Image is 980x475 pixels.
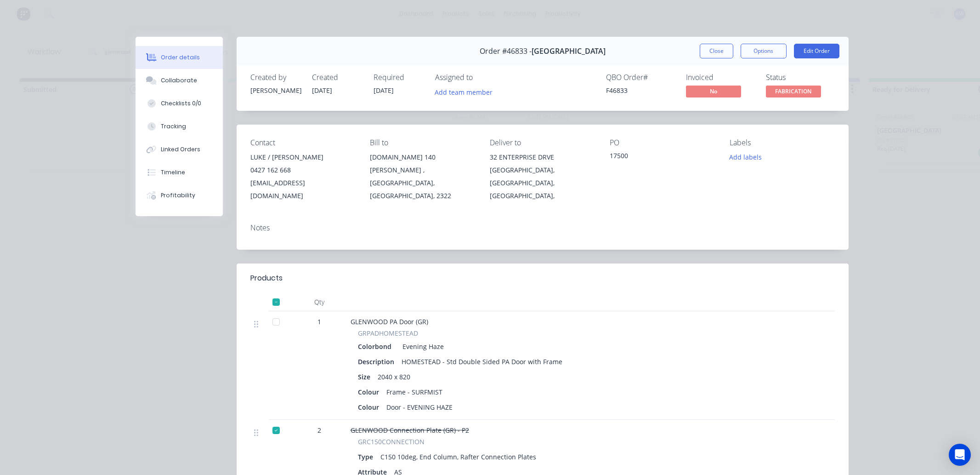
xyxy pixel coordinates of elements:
div: 32 ENTERPRISE DRVE[GEOGRAPHIC_DATA], [GEOGRAPHIC_DATA], [GEOGRAPHIC_DATA], [490,151,595,202]
button: Options [741,44,787,58]
div: Checklists 0/0 [161,99,201,108]
button: Add labels [725,151,767,163]
div: Profitability [161,191,195,200]
button: Linked Orders [136,138,223,161]
div: LUKE / [PERSON_NAME] [250,151,356,164]
div: Linked Orders [161,145,200,154]
div: Size [358,370,374,383]
div: C150 10deg, End Column, Rafter Connection Plates [377,450,540,464]
div: Collaborate [161,76,197,85]
div: [DOMAIN_NAME] 140[PERSON_NAME] , [GEOGRAPHIC_DATA], [GEOGRAPHIC_DATA], 2322 [370,151,475,202]
div: Colorbond [358,340,395,353]
button: Checklists 0/0 [136,92,223,115]
div: Tracking [161,122,186,131]
div: [EMAIL_ADDRESS][DOMAIN_NAME] [250,177,356,202]
div: [PERSON_NAME] [250,86,301,95]
div: 2040 x 820 [374,370,414,383]
span: GLENWOOD PA Door (GR) [351,317,428,326]
div: PO [610,138,715,147]
div: Door - EVENING HAZE [383,401,456,414]
div: Status [766,73,835,82]
div: Created by [250,73,301,82]
div: Created [312,73,363,82]
button: Add team member [435,86,498,98]
div: Colour [358,401,383,414]
div: Evening Haze [399,340,444,353]
button: Order details [136,46,223,69]
div: HOMESTEAD - Std Double Sided PA Door with Frame [398,355,566,368]
div: LUKE / [PERSON_NAME]0427 162 668[EMAIL_ADDRESS][DOMAIN_NAME] [250,151,356,202]
div: [GEOGRAPHIC_DATA], [GEOGRAPHIC_DATA], [GEOGRAPHIC_DATA], [490,164,595,202]
div: Required [374,73,424,82]
div: 32 ENTERPRISE DRVE [490,151,595,164]
button: Close [700,44,733,58]
div: [PERSON_NAME] , [GEOGRAPHIC_DATA], [GEOGRAPHIC_DATA], 2322 [370,164,475,202]
div: Type [358,450,377,464]
span: [GEOGRAPHIC_DATA] [532,47,606,56]
div: Labels [730,138,835,147]
div: [DOMAIN_NAME] 140 [370,151,475,164]
div: Timeline [161,168,185,177]
div: Products [250,273,283,284]
span: Order #46833 - [480,47,532,56]
div: Qty [292,293,347,311]
span: No [686,86,741,97]
div: Invoiced [686,73,755,82]
div: 0427 162 668 [250,164,356,177]
button: Collaborate [136,69,223,92]
div: QBO Order # [606,73,675,82]
span: GRC150CONNECTION [358,437,425,446]
button: Tracking [136,115,223,138]
div: Frame - SURFMIST [383,385,446,399]
span: [DATE] [312,86,332,95]
span: 1 [317,317,321,326]
div: F46833 [606,86,675,95]
div: Notes [250,223,835,232]
div: Contact [250,138,356,147]
div: Deliver to [490,138,595,147]
button: Edit Order [794,44,839,58]
div: Open Intercom Messenger [949,444,971,466]
button: Add team member [430,86,497,98]
div: Description [358,355,398,368]
span: GLENWOOD Connection Plate (GR) - P2 [351,426,469,435]
button: Profitability [136,184,223,207]
div: 17500 [610,151,715,164]
div: Colour [358,385,383,399]
span: FABRICATION [766,86,821,97]
button: Timeline [136,161,223,184]
div: Bill to [370,138,475,147]
span: [DATE] [374,86,394,95]
span: 2 [317,425,321,435]
div: Order details [161,53,200,62]
div: Assigned to [435,73,527,82]
button: FABRICATION [766,86,821,99]
span: GRPADHOMESTEAD [358,328,418,338]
